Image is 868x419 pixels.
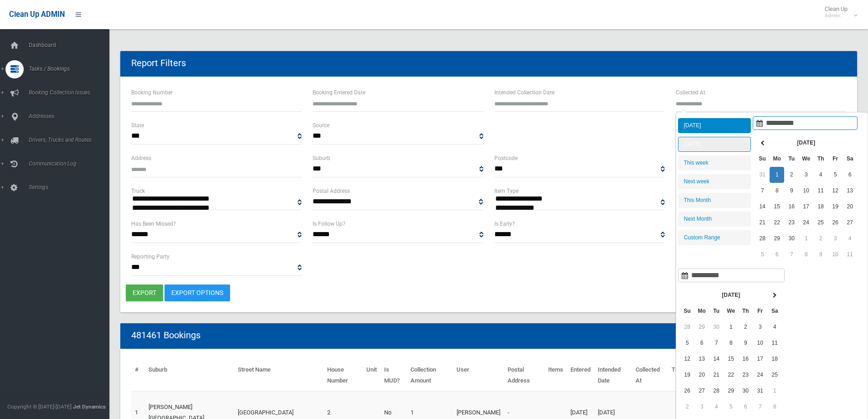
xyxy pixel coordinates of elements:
[813,199,828,215] td: 18
[131,153,151,163] label: Address
[678,174,751,189] li: Next week
[738,335,753,351] td: 9
[770,215,784,231] td: 22
[828,199,842,215] td: 19
[813,167,828,183] td: 4
[26,160,116,167] span: Communication Log
[694,367,709,383] td: 20
[131,88,173,98] label: Booking Number
[709,319,724,335] td: 30
[678,230,751,245] li: Custom Range
[767,351,782,367] td: 18
[799,183,813,199] td: 10
[668,360,691,391] th: Truck
[767,335,782,351] td: 11
[753,399,767,415] td: 7
[678,137,751,152] li: [DATE]
[770,199,784,215] td: 15
[680,383,694,399] td: 26
[770,167,784,183] td: 1
[767,319,782,335] td: 4
[680,399,694,415] td: 2
[694,287,767,303] th: [DATE]
[594,360,632,391] th: Intended Date
[494,186,519,196] label: Item Type
[234,360,324,391] th: Street Name
[26,137,116,143] span: Drivers, Trucks and Routes
[799,199,813,215] td: 17
[135,409,138,416] a: 1
[799,215,813,231] td: 24
[694,383,709,399] td: 27
[453,360,504,391] th: User
[738,319,753,335] td: 2
[709,303,724,319] th: Tu
[755,167,770,183] td: 31
[120,326,211,344] header: 481461 Bookings
[820,5,857,19] span: Clean Up
[799,167,813,183] td: 3
[784,247,799,263] td: 7
[755,215,770,231] td: 21
[842,167,857,183] td: 6
[842,247,857,263] td: 11
[131,360,145,391] th: #
[7,403,72,410] span: Copyright © [DATE]-[DATE]
[755,199,770,215] td: 14
[126,285,163,301] button: export
[724,399,738,415] td: 5
[784,231,799,247] td: 30
[784,183,799,199] td: 9
[753,319,767,335] td: 3
[680,367,694,383] td: 19
[678,155,751,171] li: This week
[694,335,709,351] td: 6
[813,151,828,167] th: Th
[738,383,753,399] td: 30
[767,399,782,415] td: 8
[164,285,230,301] a: Export Options
[842,215,857,231] td: 27
[407,360,453,391] th: Collection Amount
[680,303,694,319] th: Su
[567,360,594,391] th: Entered
[770,231,784,247] td: 29
[26,89,116,96] span: Booking Collection Issues
[504,360,544,391] th: Postal Address
[26,113,116,119] span: Addresses
[380,360,407,391] th: Is MUD?
[753,367,767,383] td: 24
[680,319,694,335] td: 28
[753,351,767,367] td: 17
[680,335,694,351] td: 5
[313,88,365,98] label: Booking Entered Date
[842,231,857,247] td: 4
[842,183,857,199] td: 13
[26,42,116,48] span: Dashboard
[755,151,770,167] th: Su
[784,151,799,167] th: Tu
[26,184,116,191] span: Settings
[709,351,724,367] td: 14
[767,383,782,399] td: 1
[738,367,753,383] td: 23
[813,247,828,263] td: 9
[799,151,813,167] th: We
[9,10,65,19] span: Clean Up ADMIN
[753,303,767,319] th: Fr
[770,135,842,151] th: [DATE]
[813,231,828,247] td: 2
[784,167,799,183] td: 2
[724,367,738,383] td: 22
[753,383,767,399] td: 31
[724,303,738,319] th: We
[120,54,197,72] header: Report Filters
[363,360,380,391] th: Unit
[709,367,724,383] td: 21
[828,215,842,231] td: 26
[709,383,724,399] td: 28
[724,383,738,399] td: 29
[724,335,738,351] td: 8
[676,88,705,98] label: Collected At
[694,399,709,415] td: 3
